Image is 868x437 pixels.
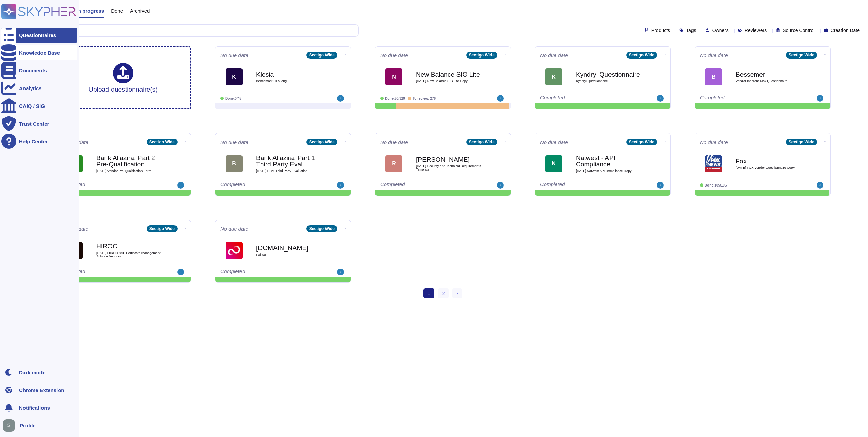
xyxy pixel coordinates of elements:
div: Completed [700,95,783,102]
span: Creation Date [831,28,860,33]
a: Trust Center [1,116,77,131]
div: Chrome Extension [19,388,64,393]
b: Kyndryl Questionnaire [576,71,644,78]
div: B [705,68,722,85]
div: Upload questionnaire(s) [88,63,158,93]
b: Fox [736,158,804,164]
span: Benchmark CLM eng [256,79,324,83]
img: Logo [705,155,722,172]
img: user [817,182,823,189]
img: user [497,95,504,102]
span: [DATE] BCM Third Party Evaluation [256,169,324,173]
div: CAIQ / SIG [19,103,45,109]
img: user [817,95,823,102]
span: [DATE] New Balance SIG Lite Copy [416,79,484,83]
img: user [337,269,344,275]
b: New Balance SIG Lite [416,71,484,78]
span: Fujitsu [256,253,324,256]
b: Bessemer [736,71,804,78]
div: Sectigo Wide [626,52,657,59]
a: Documents [1,63,77,78]
b: Bank Aljazira, Part 1 Third Party Eval [256,155,324,167]
div: Sectigo Wide [466,139,497,145]
div: R [385,155,402,172]
span: Done: 50/329 [385,97,405,100]
img: user [337,182,344,189]
div: Completed [540,182,623,189]
span: No due date [540,140,568,145]
div: Questionnaires [19,33,56,38]
div: Sectigo Wide [306,139,337,145]
img: user [657,95,664,102]
span: [DATE] Security and Technical Requirements Template [416,164,484,171]
b: [DOMAIN_NAME] [256,245,324,251]
div: Sectigo Wide [786,139,817,145]
div: Knowledge Base [19,50,60,55]
div: Completed [61,182,144,189]
span: To review: 276 [413,97,436,100]
span: Owners [712,28,729,33]
div: Sectigo Wide [147,225,178,232]
img: user [177,182,184,189]
a: Chrome Extension [1,383,77,398]
div: Completed [220,269,304,275]
div: B [226,155,243,172]
div: Completed [61,269,144,275]
span: No due date [220,226,248,231]
span: No due date [700,53,728,58]
div: N [385,68,402,85]
span: Source Control [783,28,814,33]
span: Reviewers [745,28,767,33]
span: No due date [380,53,408,58]
div: N [545,155,562,172]
img: user [337,95,344,102]
div: Documents [19,68,47,73]
span: Done [111,8,123,13]
span: › [456,291,458,296]
a: Analytics [1,81,77,96]
a: CAIQ / SIG [1,98,77,113]
div: Sectigo Wide [306,225,337,232]
img: user [497,182,504,189]
div: Completed [220,182,304,189]
b: HIROC [96,243,164,249]
span: [DATE] Natwest API Compliance Copy [576,169,644,173]
span: Vendor Inherent Risk Questionnaire [736,79,804,83]
span: Archived [130,8,150,13]
div: Sectigo Wide [306,52,337,59]
span: [DATE] FOX Vendor Questionnaire Copy [736,166,804,169]
b: Bank Aljazira, Part 2 Pre-Qualification [96,155,164,167]
span: No due date [380,140,408,145]
span: Products [651,28,670,33]
img: user [657,182,664,189]
span: Kyndryl Questionnaire [576,79,644,83]
div: K [545,68,562,85]
div: Completed [540,95,623,102]
img: user [177,269,184,275]
span: [DATE] HIROC SSL Certificate Management Solution Vendors [96,251,164,258]
b: [PERSON_NAME] [416,156,484,163]
span: Notifications [19,405,50,410]
button: user [1,418,20,433]
b: Klesia [256,71,324,78]
img: user [3,419,15,432]
span: Done: 0/45 [225,97,241,100]
span: Profile [20,423,36,428]
div: K [226,68,243,85]
a: Knowledge Base [1,45,77,60]
b: Natwest - API Compliance [576,155,644,167]
div: Dark mode [19,370,46,375]
div: Sectigo Wide [786,52,817,59]
img: Logo [226,242,243,259]
span: No due date [540,53,568,58]
div: Help Center [19,139,48,144]
span: Tags [686,28,696,33]
span: No due date [220,140,248,145]
div: Sectigo Wide [466,52,497,59]
a: Questionnaires [1,28,77,43]
span: [DATE] Vendor Pre Qualification Form [96,169,164,173]
div: Completed [380,182,464,189]
span: No due date [700,140,728,145]
span: 1 [423,288,434,298]
div: Trust Center [19,121,49,126]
